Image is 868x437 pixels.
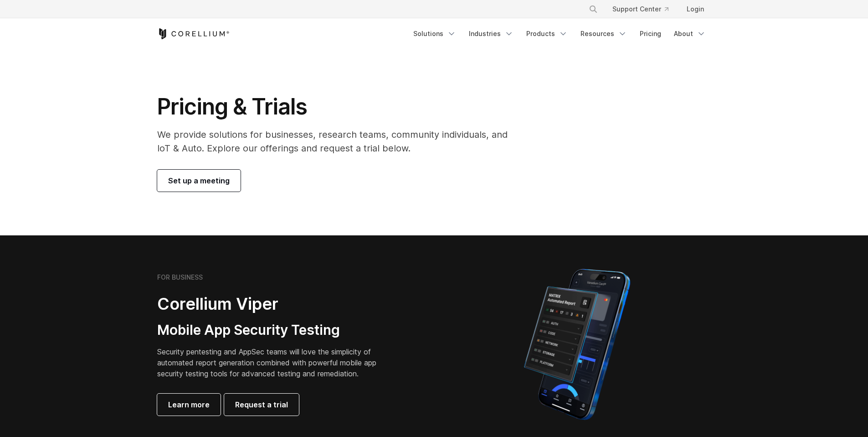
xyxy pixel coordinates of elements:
a: Support Center [605,1,676,17]
a: Pricing [634,26,667,42]
a: About [668,26,711,42]
p: Security pentesting and AppSec teams will love the simplicity of automated report generation comb... [157,346,390,379]
a: Resources [575,26,632,42]
a: Learn more [157,394,221,416]
div: Navigation Menu [578,1,711,17]
span: Set up a meeting [168,175,230,186]
a: Corellium Home [157,28,230,39]
div: Navigation Menu [408,26,711,42]
p: We provide solutions for businesses, research teams, community individuals, and IoT & Auto. Explo... [157,128,520,155]
a: Solutions [408,26,462,42]
button: Search [585,1,601,17]
img: Corellium MATRIX automated report on iPhone showing app vulnerability test results across securit... [508,265,646,424]
a: Industries [463,26,519,42]
span: Learn more [168,399,210,410]
h3: Mobile App Security Testing [157,322,390,339]
a: Request a trial [224,394,299,416]
a: Products [521,26,573,42]
h1: Pricing & Trials [157,93,520,120]
span: Request a trial [235,399,288,410]
h6: FOR BUSINESS [157,273,203,281]
a: Set up a meeting [157,170,241,192]
h2: Corellium Viper [157,294,390,314]
a: Login [679,1,711,17]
